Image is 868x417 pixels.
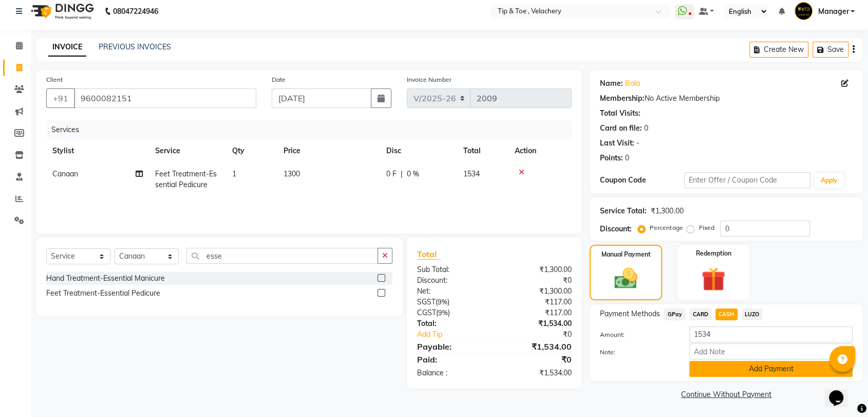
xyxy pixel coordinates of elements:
div: Last Visit: [600,138,634,149]
span: CGST [417,308,436,317]
img: _gift.svg [694,264,732,294]
div: Total: [409,318,495,329]
div: ₹117.00 [495,297,580,307]
span: Total [417,249,441,260]
div: ₹1,534.00 [495,368,580,378]
th: Stylist [46,139,149,162]
label: Note: [592,348,682,357]
span: SGST [417,297,436,306]
th: Qty [226,139,277,162]
th: Service [149,139,226,162]
input: Enter Offer / Coupon Code [684,172,810,188]
div: ₹1,534.00 [495,318,580,329]
span: 0 F [386,169,397,179]
div: ₹0 [495,275,580,286]
a: Continue Without Payment [592,389,861,400]
label: Amount: [592,330,682,339]
div: ₹0 [508,329,579,340]
span: 1 [232,169,236,178]
div: Points: [600,153,623,164]
span: 9% [438,298,447,306]
div: Sub Total: [409,264,495,275]
span: LUZO [742,309,763,320]
label: Fixed [699,223,714,232]
div: Card on file: [600,123,642,134]
label: Percentage [650,223,683,232]
div: ₹117.00 [495,307,580,318]
label: Client [46,75,63,84]
a: Bala [625,78,640,89]
span: Payment Methods [600,309,660,319]
div: Discount: [409,275,495,286]
div: Feet Treatment-Essential Pedicure [46,288,160,299]
span: Manager [818,6,848,17]
div: 0 [625,153,629,164]
div: ₹1,534.00 [495,340,580,353]
span: Canaan [52,169,78,178]
div: Payable: [409,340,495,353]
span: CARD [689,309,711,320]
div: ₹1,300.00 [495,264,580,275]
span: | [401,169,403,179]
span: CASH [715,309,738,320]
label: Invoice Number [407,75,451,84]
span: 1534 [463,169,480,178]
div: Net: [409,286,495,297]
button: Save [813,42,848,58]
button: +91 [46,88,75,108]
label: Manual Payment [601,250,651,259]
div: ₹1,300.00 [651,206,683,216]
a: Add Tip [409,329,508,340]
div: No Active Membership [600,93,853,104]
span: 9% [438,309,448,317]
span: Feet Treatment-Essential Pedicure [155,169,217,189]
th: Disc [380,139,457,162]
div: Service Total: [600,206,647,216]
label: Date [272,75,286,84]
button: Add Payment [689,361,853,377]
img: Manager [795,2,813,20]
div: ₹0 [495,353,580,366]
div: Name: [600,78,623,89]
span: 1300 [284,169,300,178]
span: GPay [664,309,685,320]
input: Add Note [689,343,853,359]
input: Amount [689,327,853,342]
div: Services [47,120,579,139]
div: Paid: [409,353,495,366]
div: 0 [644,123,648,134]
div: Total Visits: [600,108,640,119]
img: _cash.svg [607,265,644,292]
iframe: chat widget [825,376,858,407]
input: Search or Scan [186,248,378,264]
label: Redemption [695,249,731,258]
a: INVOICE [48,38,86,57]
div: Coupon Code [600,175,684,186]
button: Apply [815,173,844,188]
a: PREVIOUS INVOICES [99,42,171,51]
div: ( ) [409,307,495,318]
th: Action [508,139,572,162]
div: - [636,138,639,149]
div: ( ) [409,297,495,307]
button: Create New [749,42,808,58]
div: Balance : [409,368,495,378]
div: Discount: [600,224,632,234]
div: ₹1,300.00 [495,286,580,297]
input: Search by Name/Mobile/Email/Code [74,88,256,108]
th: Total [457,139,508,162]
span: 0 % [407,169,419,179]
div: Membership: [600,93,645,104]
th: Price [277,139,380,162]
div: Hand Treatment-Essential Manicure [46,273,165,284]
